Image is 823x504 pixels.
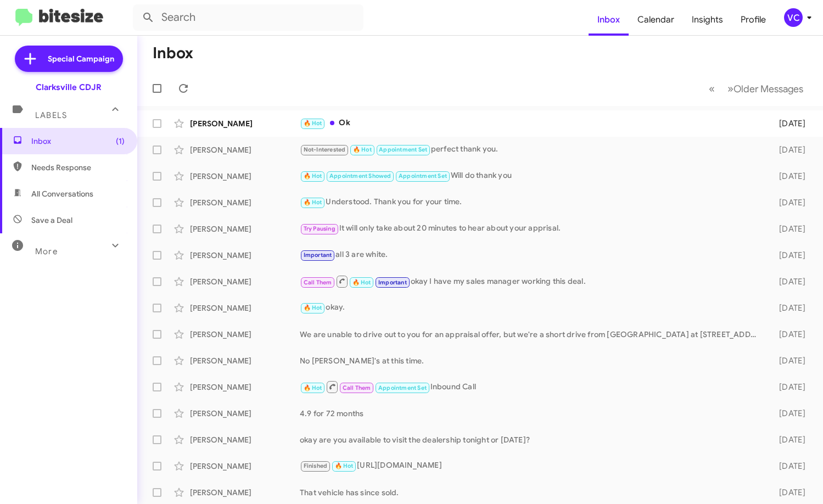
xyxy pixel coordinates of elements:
[190,250,300,261] div: [PERSON_NAME]
[190,171,300,182] div: [PERSON_NAME]
[727,82,734,96] span: »
[300,249,766,261] div: all 3 are white.
[721,77,810,100] button: Next
[300,222,766,235] div: It will only take about 20 minutes to hear about your apprisal.
[709,82,715,96] span: «
[31,136,125,147] span: Inbox
[353,146,372,153] span: 🔥 Hot
[766,250,814,261] div: [DATE]
[133,4,363,31] input: Search
[190,461,300,472] div: [PERSON_NAME]
[343,384,371,391] span: Call Them
[300,487,766,498] div: That vehicle has since sold.
[766,171,814,182] div: [DATE]
[31,188,93,199] span: All Conversations
[304,172,322,180] span: 🔥 Hot
[378,384,427,391] span: Appointment Set
[304,225,335,232] span: Try Pausing
[304,199,322,206] span: 🔥 Hot
[190,223,300,234] div: [PERSON_NAME]
[300,408,766,419] div: 4.9 for 72 months
[36,82,102,93] div: Clarksville CDJR
[766,382,814,393] div: [DATE]
[766,144,814,155] div: [DATE]
[300,355,766,366] div: No [PERSON_NAME]'s at this time.
[589,4,629,36] a: Inbox
[766,118,814,129] div: [DATE]
[304,462,328,469] span: Finished
[683,4,732,36] a: Insights
[304,146,346,153] span: Not-Interested
[300,460,766,472] div: [URL][DOMAIN_NAME]
[734,83,803,95] span: Older Messages
[190,434,300,445] div: [PERSON_NAME]
[766,276,814,287] div: [DATE]
[703,77,810,100] nav: Page navigation example
[766,329,814,340] div: [DATE]
[329,172,391,180] span: Appointment Showed
[766,461,814,472] div: [DATE]
[784,8,803,27] div: VC
[304,120,322,127] span: 🔥 Hot
[31,162,125,173] span: Needs Response
[190,355,300,366] div: [PERSON_NAME]
[766,408,814,419] div: [DATE]
[300,301,766,314] div: okay.
[304,279,332,286] span: Call Them
[190,382,300,393] div: [PERSON_NAME]
[48,53,114,64] span: Special Campaign
[766,355,814,366] div: [DATE]
[304,304,322,311] span: 🔥 Hot
[732,4,775,36] a: Profile
[190,408,300,419] div: [PERSON_NAME]
[352,279,371,286] span: 🔥 Hot
[300,117,766,130] div: Ok
[300,143,766,156] div: perfect thank you.
[399,172,447,180] span: Appointment Set
[190,487,300,498] div: [PERSON_NAME]
[304,251,332,259] span: Important
[300,196,766,209] div: Understood. Thank you for your time.
[766,303,814,313] div: [DATE]
[190,329,300,340] div: [PERSON_NAME]
[190,303,300,313] div: [PERSON_NAME]
[300,434,766,445] div: okay are you available to visit the dealership tonight or [DATE]?
[190,197,300,208] div: [PERSON_NAME]
[15,46,123,72] a: Special Campaign
[378,279,407,286] span: Important
[766,197,814,208] div: [DATE]
[300,170,766,182] div: Will do thank you
[35,110,67,120] span: Labels
[35,247,58,256] span: More
[775,8,811,27] button: VC
[300,329,766,340] div: We are unable to drive out to you for an appraisal offer, but we're a short drive from [GEOGRAPHI...
[190,118,300,129] div: [PERSON_NAME]
[304,384,322,391] span: 🔥 Hot
[31,215,72,226] span: Save a Deal
[153,44,193,62] h1: Inbox
[629,4,683,36] a: Calendar
[766,434,814,445] div: [DATE]
[116,136,125,147] span: (1)
[702,77,721,100] button: Previous
[766,223,814,234] div: [DATE]
[300,275,766,288] div: okay I have my sales manager working this deal.
[766,487,814,498] div: [DATE]
[300,380,766,394] div: Inbound Call
[379,146,427,153] span: Appointment Set
[335,462,354,469] span: 🔥 Hot
[190,144,300,155] div: [PERSON_NAME]
[190,276,300,287] div: [PERSON_NAME]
